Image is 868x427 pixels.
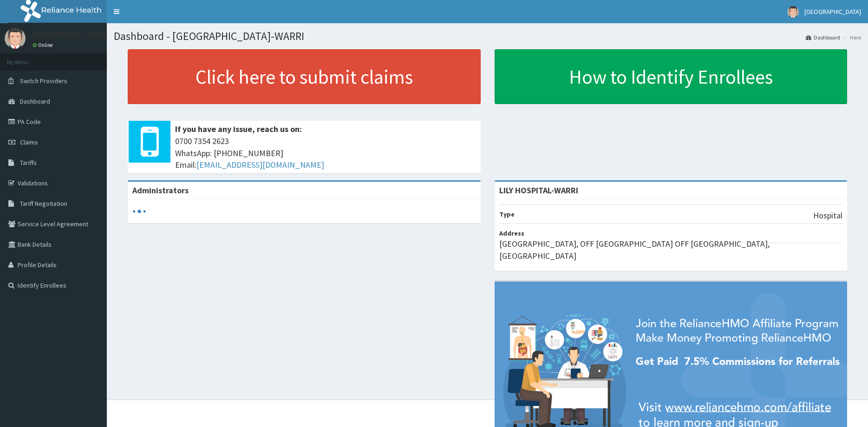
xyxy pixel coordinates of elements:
a: Click here to submit claims [128,49,481,104]
b: Administrators [132,185,189,196]
strong: LILY HOSPITAL-WARRI [499,185,578,196]
b: Address [499,229,524,237]
span: Switch Providers [20,77,67,85]
b: If you have any issue, reach us on: [175,124,302,134]
span: [GEOGRAPHIC_DATA] [804,7,861,16]
a: [EMAIL_ADDRESS][DOMAIN_NAME] [196,159,324,170]
li: Here [841,33,861,41]
a: How to Identify Enrollees [495,49,848,104]
span: Claims [20,138,38,146]
span: 0700 7354 2623 WhatsApp: [PHONE_NUMBER] Email: [175,135,476,171]
span: Tariffs [20,158,37,167]
span: Dashboard [20,97,50,105]
p: Hospital [813,210,842,222]
p: [GEOGRAPHIC_DATA], OFF [GEOGRAPHIC_DATA] OFF [GEOGRAPHIC_DATA], [GEOGRAPHIC_DATA] [499,238,843,262]
a: Dashboard [806,33,840,41]
b: Type [499,210,515,218]
h1: Dashboard - [GEOGRAPHIC_DATA]-WARRI [114,30,861,42]
img: User Image [5,28,26,49]
img: User Image [787,6,799,18]
p: [GEOGRAPHIC_DATA] [33,30,109,39]
span: Tariff Negotiation [20,199,67,208]
a: Online [33,42,55,48]
svg: audio-loading [132,204,146,218]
